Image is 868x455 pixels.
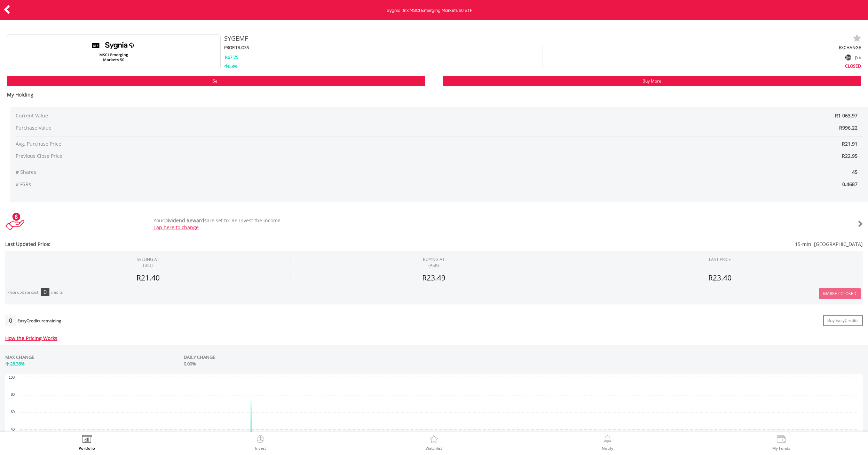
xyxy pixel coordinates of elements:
label: Invest [255,446,266,450]
a: Buy More [443,76,861,86]
label: Watchlist [426,446,442,450]
a: Portfolio [79,435,95,450]
span: R67.75 [225,54,238,60]
div: credits [51,290,63,295]
span: 15-min. [GEOGRAPHIC_DATA] [363,241,863,248]
div: CLOSED [543,62,861,69]
a: Invest [255,435,266,450]
img: View Portfolio [81,435,92,445]
span: R996.22 [839,124,858,131]
a: My Funds [772,435,790,450]
span: BUYING AT [423,256,445,268]
div: 6.8% [224,63,543,70]
img: Watchlist [428,435,439,445]
label: My Funds [772,446,790,450]
text: 80 [11,393,15,396]
div: Your are set to: Re-Invest the income. [148,217,791,231]
span: 0.4687 [439,181,863,188]
div: 0 [5,315,16,326]
b: Dividend Rewards [164,217,207,224]
div: MAX CHANGE [5,354,34,361]
a: Buy EasyCredits [823,315,863,326]
text: 40 [11,427,15,431]
span: R21.91 [842,140,858,147]
span: Purchase Value [16,124,369,131]
div: PROFIT/LOSS [224,45,543,51]
img: View Funds [776,435,787,445]
text: 60 [11,410,15,414]
div: 0 [41,288,49,296]
span: (BID) [137,262,159,268]
div: EXCHANGE [543,45,861,51]
span: JSE [855,54,861,60]
a: Sell [7,76,425,86]
span: # Shares [16,169,439,176]
div: EasyCredits remaining [17,318,61,324]
span: 28.36% [10,361,25,367]
span: Current Value [16,112,369,119]
div: SYGEMF [224,34,702,43]
span: 45 [439,169,863,176]
div: SELLING AT [137,256,159,268]
a: Notify [602,435,613,450]
span: Previous Close Price [16,153,439,160]
label: Portfolio [79,446,95,450]
img: watchlist [853,34,861,43]
img: View Notifications [602,435,613,445]
span: R23.40 [708,273,732,283]
span: R23.49 [422,273,445,283]
a: Watchlist [426,435,442,450]
img: EQU.ZA.SYGEMF.png [88,34,140,69]
span: Last Updated Price: [5,241,363,248]
span: 0.00% [184,361,196,367]
div: Price update cost: [7,290,39,295]
a: How the Pricing Works [5,335,57,341]
div: LAST PRICE [709,256,731,262]
span: (ASK) [423,262,445,268]
button: Market Closed [819,288,861,299]
div: DAILY CHANGE [184,354,398,361]
span: Avg. Purchase Price [16,140,439,147]
span: R21.40 [136,273,160,283]
a: Tap here to change [153,224,199,231]
span: R22.95 [842,153,858,159]
text: 100 [9,376,15,379]
span: # FSRs [16,181,439,188]
img: Invest Now [255,435,266,445]
label: Notify [602,446,613,450]
img: flag [845,54,851,60]
span: R1 063.97 [835,112,858,119]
